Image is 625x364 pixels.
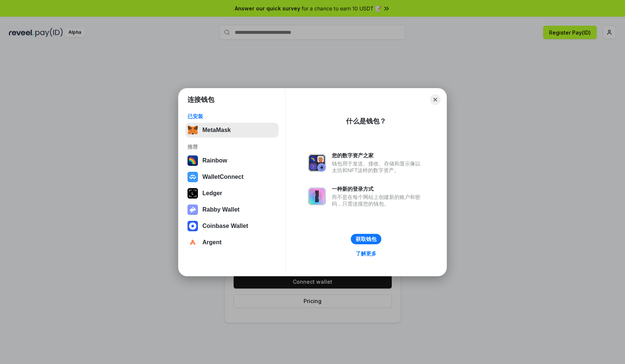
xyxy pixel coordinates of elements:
[185,202,279,217] button: Rabby Wallet
[356,250,376,257] div: 了解更多
[202,157,227,164] div: Rainbow
[202,174,244,180] div: WalletConnect
[356,236,376,242] div: 获取钱包
[332,186,424,192] div: 一种新的登录方式
[332,194,424,207] div: 而不是在每个网站上创建新的账户和密码，只需连接您的钱包。
[351,234,381,244] button: 获取钱包
[187,237,198,248] img: svg+xml,%3Csvg%20width%3D%2228%22%20height%3D%2228%22%20viewBox%3D%220%200%2028%2028%22%20fill%3D...
[187,144,276,150] div: 推荐
[202,206,240,213] div: Rabby Wallet
[187,221,198,231] img: svg+xml,%3Csvg%20width%3D%2228%22%20height%3D%2228%22%20viewBox%3D%220%200%2028%2028%22%20fill%3D...
[308,154,326,172] img: svg+xml,%3Csvg%20xmlns%3D%22http%3A%2F%2Fwww.w3.org%2F2000%2Fsvg%22%20fill%3D%22none%22%20viewBox...
[185,170,279,184] button: WalletConnect
[185,186,279,201] button: Ledger
[346,117,386,126] div: 什么是钱包？
[185,235,279,250] button: Argent
[202,190,222,197] div: Ledger
[351,249,381,258] a: 了解更多
[202,223,248,229] div: Coinbase Wallet
[187,125,198,135] img: svg+xml,%3Csvg%20fill%3D%22none%22%20height%3D%2233%22%20viewBox%3D%220%200%2035%2033%22%20width%...
[185,153,279,168] button: Rainbow
[185,123,279,138] button: MetaMask
[202,239,222,246] div: Argent
[187,113,276,120] div: 已安装
[202,127,231,133] div: MetaMask
[185,219,279,233] button: Coinbase Wallet
[187,155,198,166] img: svg+xml,%3Csvg%20width%3D%22120%22%20height%3D%22120%22%20viewBox%3D%220%200%20120%20120%22%20fil...
[187,172,198,182] img: svg+xml,%3Csvg%20width%3D%2228%22%20height%3D%2228%22%20viewBox%3D%220%200%2028%2028%22%20fill%3D...
[187,95,214,104] h1: 连接钱包
[332,160,424,174] div: 钱包用于发送、接收、存储和显示像以太坊和NFT这样的数字资产。
[430,94,440,105] button: Close
[187,204,198,215] img: svg+xml,%3Csvg%20xmlns%3D%22http%3A%2F%2Fwww.w3.org%2F2000%2Fsvg%22%20fill%3D%22none%22%20viewBox...
[308,187,326,205] img: svg+xml,%3Csvg%20xmlns%3D%22http%3A%2F%2Fwww.w3.org%2F2000%2Fsvg%22%20fill%3D%22none%22%20viewBox...
[332,152,424,159] div: 您的数字资产之家
[187,188,198,199] img: svg+xml,%3Csvg%20xmlns%3D%22http%3A%2F%2Fwww.w3.org%2F2000%2Fsvg%22%20width%3D%2228%22%20height%3...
